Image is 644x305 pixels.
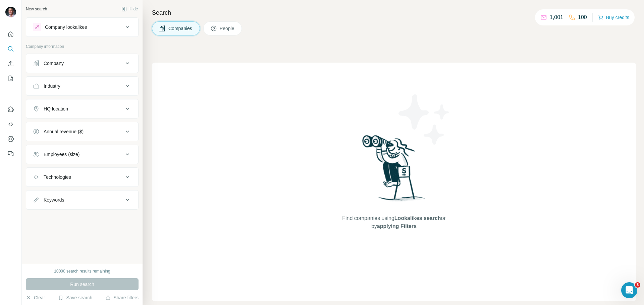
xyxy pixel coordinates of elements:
[26,78,138,94] button: Industry
[26,101,138,117] button: HQ location
[44,197,64,203] div: Keywords
[26,55,138,71] button: Company
[5,7,16,17] img: Avatar
[220,25,235,32] span: People
[105,294,139,301] button: Share filters
[5,43,16,55] button: Search
[168,25,193,32] span: Companies
[26,294,45,301] button: Clear
[44,128,84,135] div: Annual revenue ($)
[5,72,16,84] button: My lists
[5,118,16,130] button: Use Surfe API
[44,174,71,180] div: Technologies
[26,169,138,185] button: Technologies
[54,268,110,274] div: 10000 search results remaining
[635,282,640,288] span: 3
[377,223,417,229] span: applying Filters
[45,24,87,30] div: Company lookalikes
[578,13,587,21] p: 100
[44,83,60,89] div: Industry
[598,13,629,22] button: Buy credits
[394,89,454,150] img: Surfe Illustration - Stars
[5,133,16,145] button: Dashboard
[152,8,636,17] h4: Search
[5,58,16,70] button: Enrich CSV
[117,4,143,14] button: Hide
[44,151,79,158] div: Employees (size)
[394,215,441,221] span: Lookalikes search
[26,44,139,50] p: Company information
[26,124,138,140] button: Annual revenue ($)
[26,192,138,208] button: Keywords
[26,19,138,35] button: Company lookalikes
[58,294,92,301] button: Save search
[5,103,16,116] button: Use Surfe on LinkedIn
[359,133,429,208] img: Surfe Illustration - Woman searching with binoculars
[5,28,16,40] button: Quick start
[621,282,637,298] iframe: Intercom live chat
[340,214,447,230] span: Find companies using or by
[44,105,68,112] div: HQ location
[44,60,64,67] div: Company
[26,146,138,162] button: Employees (size)
[550,13,563,21] p: 1,001
[26,6,47,12] div: New search
[5,148,16,160] button: Feedback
